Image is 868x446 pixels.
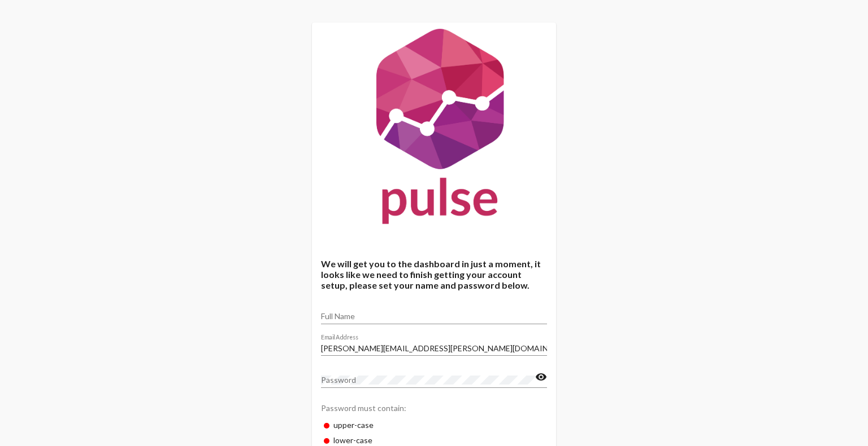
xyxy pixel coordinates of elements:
[535,370,547,384] mat-icon: visibility
[321,417,547,432] div: upper-case
[321,258,547,290] h4: We will get you to the dashboard in just a moment, it looks like we need to finish getting your a...
[312,23,556,236] img: Pulse For Good Logo
[321,398,547,417] div: Password must contain:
